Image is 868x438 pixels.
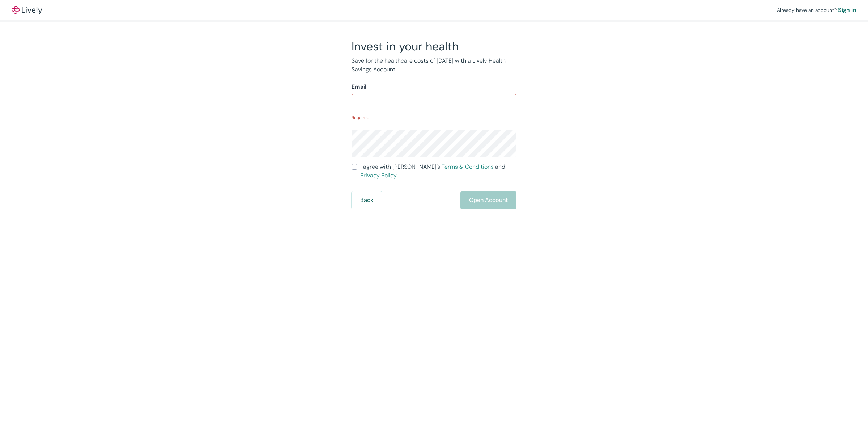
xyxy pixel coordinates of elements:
[442,163,494,170] a: Terms & Conditions
[360,172,397,179] a: Privacy Policy
[360,163,516,180] span: I agree with [PERSON_NAME]’s and
[352,191,382,209] button: Back
[12,6,42,14] img: Lively
[12,6,42,14] a: LivelyLively
[838,6,856,14] a: Sign in
[352,39,516,54] h2: Invest in your health
[352,56,516,74] p: Save for the healthcare costs of [DATE] with a Lively Health Savings Account
[352,83,366,91] label: Email
[777,6,856,14] div: Already have an account?
[352,114,516,121] p: Required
